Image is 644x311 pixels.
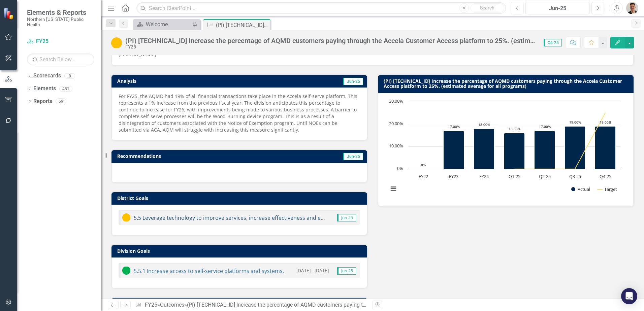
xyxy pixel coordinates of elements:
small: Northern [US_STATE] Public Health [27,16,94,28]
input: Search ClearPoint... [136,2,506,14]
h3: Analysis [117,78,235,83]
button: Show Target [598,186,617,192]
span: Elements & Reports [27,8,94,16]
div: (PI) [TECHNICAL_ID] Increase the percentage of AQMD customers paying through the Accela Customer ... [216,21,269,29]
p: For FY25, the AQMD had 19% of all financial transactions take place in the Accela self-serve plat... [119,93,360,133]
img: In Progress [122,213,130,221]
a: 5.5 Leverage technology to improve services, increase effectiveness and efficiency, and provide a... [134,214,450,221]
text: 19.00% [600,120,611,125]
button: View chart menu, Chart [389,184,398,194]
a: Scorecards [33,72,61,80]
h3: District Goals [117,196,364,201]
span: Jun-25 [337,267,356,275]
text: 18.00% [478,122,490,127]
div: Open Intercom Messenger [621,288,637,304]
div: 69 [56,99,66,104]
text: FY22 [419,173,428,179]
path: Q1-25, 16. Actual. [504,133,525,169]
path: Q4-25, 19. Actual. [595,126,616,169]
button: Jun-25 [525,2,590,14]
a: Welcome [135,20,190,29]
h3: Division Goals [117,248,364,253]
a: Reports [33,98,52,105]
div: 8 [64,73,75,79]
text: 20.00% [389,120,403,127]
path: Q3-25, 19. Actual. [565,126,585,169]
text: FY24 [479,173,489,179]
span: Q4-25 [544,39,562,46]
a: Elements [33,85,56,93]
input: Search Below... [27,54,94,65]
a: FY25 [145,302,157,308]
div: » » [135,301,367,309]
div: (PI) [TECHNICAL_ID] Increase the percentage of AQMD customers paying through the Accela Customer ... [187,302,577,308]
text: 17.00% [539,124,551,129]
path: Q2-25, 17. Actual. [535,131,555,169]
span: Jun-25 [343,78,363,85]
span: Search [480,5,494,10]
h3: (PI) [TECHNICAL_ID] Increase the percentage of AQMD customers paying through the Accela Customer ... [384,78,630,89]
span: Jun-25 [343,153,363,160]
text: 0% [397,165,403,171]
span: Jun-25 [337,214,356,221]
img: On Target [122,267,130,275]
a: Outcomes [160,302,184,308]
svg: Interactive chart [385,98,624,199]
button: Show Actual [571,186,590,192]
text: 16.00% [509,127,520,131]
path: FY24, 18. Actual. [474,129,494,169]
small: [DATE] - [DATE] [296,267,329,274]
div: Chart. Highcharts interactive chart. [385,98,626,199]
text: 10.00% [389,143,403,149]
text: 30.00% [389,98,403,104]
text: Q2-25 [539,173,551,179]
button: Search [471,3,504,13]
text: Q3-25 [569,173,581,179]
div: Welcome [146,20,190,29]
g: Actual, series 1 of 2. Bar series with 7 bars. [414,126,616,169]
div: (PI) [TECHNICAL_ID] Increase the percentage of AQMD customers paying through the Accela Customer ... [125,37,537,44]
a: 5.5.1 Increase access to self-service platforms and systems. [134,267,284,275]
path: FY23, 17. Actual. [444,131,464,169]
text: Q4-25 [600,173,611,179]
div: FY25 [125,44,537,49]
text: 19.00% [569,120,581,125]
img: Mike Escobar [626,2,638,14]
div: 481 [59,86,72,92]
text: Q1-25 [509,173,520,179]
text: 0% [421,163,426,167]
text: 17.00% [448,124,460,129]
div: Jun-25 [528,4,587,12]
img: In Progress [111,37,122,48]
text: FY23 [449,173,458,179]
h3: Recommendations [117,153,284,159]
a: FY25 [27,38,94,45]
img: ClearPoint Strategy [3,7,15,20]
